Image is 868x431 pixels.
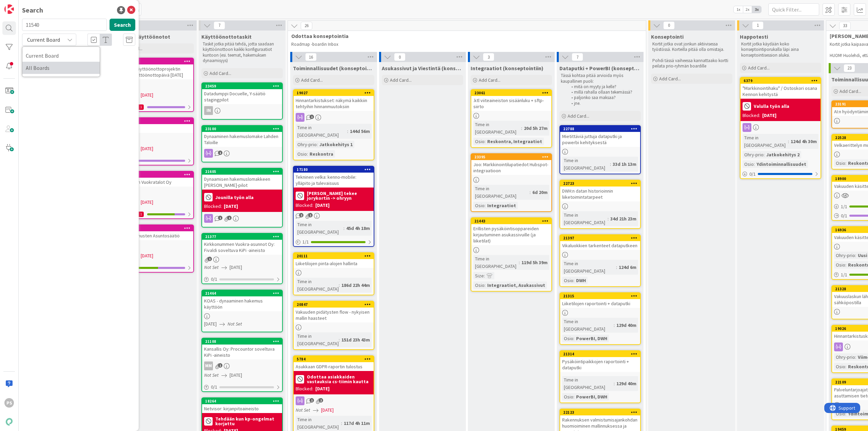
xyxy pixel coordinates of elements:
[755,160,808,168] div: Ydintoiminnallisuudet
[474,155,551,159] div: 23395
[471,96,551,111] div: .ktl viiteaineiston sisäänluku + sftp-siirto
[484,272,485,279] span: :
[834,252,855,259] div: Ohry-prio
[141,92,153,99] span: [DATE]
[471,160,551,175] div: Joo: Markkinointilupatiedot Hubspot-integraatioon
[560,241,640,250] div: Vikaluokkien tarkenteet dataputkeen
[113,58,193,64] div: 11359
[202,240,282,255] div: Kirkkonummen Vuokra-asunnot Oy: Fivaldi soveltuva KiPi -aineisto
[202,404,282,413] div: Netvisor: kirjanpitoaineisto
[205,84,282,89] div: 23459
[202,338,282,359] div: 21108Kansallis Oy: Procountor soveltuva KiPi -aineisto
[308,150,335,158] div: Reskontra
[768,3,819,16] input: Quick Filter...
[201,233,283,284] a: 21377Kirkkonummen Vuokra-asunnot Oy: Fivaldi soveltuva KiPi -aineistoNot Set[DATE]0/1
[841,271,847,278] span: 1 / 1
[202,275,282,283] div: 0/1
[344,224,372,232] div: 45d 4h 18m
[294,166,374,188] div: 17180Tekninen velka: kenno-mobile: ylläpito ja tulevaisuus
[296,124,347,139] div: Time in [GEOGRAPHIC_DATA]
[563,294,640,298] div: 21315
[486,202,518,209] div: Integraatiot
[340,281,372,289] div: 186d 22h 44m
[741,78,821,99] div: 6379"Markkinointihaku" / Ostoskori osana Kennon kehitystä
[201,290,283,332] a: 21464KOAS - dynaaminen hakemus käyttöön[DATE]Not Set
[202,296,282,311] div: KOAS - dynaaminen hakemus käyttöön
[563,126,640,131] div: 22788
[296,332,339,347] div: Time in [GEOGRAPHIC_DATA]
[744,78,821,83] div: 6379
[560,126,640,132] div: 22788
[26,51,96,61] span: Current Board
[218,363,222,368] span: 1
[27,36,60,43] span: Current Board
[740,77,821,179] a: 6379"Markkinointihaku" / Ostoskori osana Kennon kehitystäValulla työn allaBlocked:[DATE]Time in [...
[339,336,340,344] span: :
[202,345,282,359] div: Kansallis Oy: Procountor soveltuva KiPi -aineisto
[4,417,14,427] img: avatar
[22,5,43,15] div: Search
[562,277,573,284] div: Osio
[563,236,640,240] div: 21397
[113,64,193,79] div: Y-Säätiön käyttöönottoprojektin sisältö, Käyttöönottopäivä [DATE]
[293,252,374,295] a: 20111Liiketilojen pinta-alojen hallintaTime in [GEOGRAPHIC_DATA]:186d 22h 44m
[204,372,219,378] i: Not Set
[473,202,485,209] div: Osio
[110,19,135,31] button: Search
[574,335,609,342] div: PowerBI, DWH
[201,338,283,392] a: 21108Kansallis Oy: Procountor soveltuva KiPi -aineistoMMNot Set[DATE]0/1
[202,169,282,190] div: 21605Dynaamisen hakemuslomakkeen [PERSON_NAME]-pilot
[340,336,372,344] div: 151d 23h 43m
[614,380,615,387] span: :
[294,356,374,371] div: 5784Asukkaan GDPR-raportin tulostus
[573,335,574,342] span: :
[765,151,801,158] div: Jatkokehitys 2
[841,203,847,210] span: 1 / 1
[479,77,500,83] span: Add Card...
[520,259,549,266] div: 119d 5h 39m
[113,156,193,165] div: 1/9
[113,242,193,251] div: MM
[474,219,551,223] div: 21443
[113,81,193,90] div: MM
[22,62,100,74] a: All Boards
[294,173,374,188] div: Tekninen velka: kenno-mobile: ylläpito ja tulevaisuus
[754,160,755,168] span: :
[574,277,588,284] div: DWH
[562,157,610,172] div: Time in [GEOGRAPHIC_DATA]
[294,166,374,173] div: 17180
[743,160,754,168] div: Osio
[341,419,342,427] span: :
[113,172,193,178] div: 13725
[113,58,194,112] a: 11359Y-Säätiön käyttöönottoprojektin sisältö, Käyttöönottopäivä [DATE]MMNot Set[DATE]0/261
[208,257,212,261] span: 1
[560,180,640,187] div: 22723
[840,88,861,94] span: Add Card...
[113,225,193,231] div: 13724
[659,76,681,82] span: Add Card...
[307,374,372,384] b: Odottaa asiakkaiden vastauksia cs-tiimin kautta
[562,260,616,275] div: Time in [GEOGRAPHIC_DATA]
[113,210,193,218] div: 8/111
[230,264,242,271] span: [DATE]
[560,299,640,308] div: Liiketilojen raportointi + dataputki
[297,357,374,361] div: 5784
[294,90,374,111] div: 19027Hinnantarkistukset: näkymä kaikkiin tehtyihin hinnanmuutoksiin
[788,138,789,145] span: :
[473,121,521,136] div: Time in [GEOGRAPHIC_DATA]
[473,272,484,279] div: Size
[573,277,574,284] span: :
[485,202,486,209] span: :
[474,91,551,95] div: 23061
[205,339,282,344] div: 21108
[204,320,217,328] span: [DATE]
[741,170,821,178] div: 0/1
[609,215,638,222] div: 34d 21h 23m
[754,104,789,109] b: Valulla työn alla
[202,234,282,240] div: 21377
[205,126,282,131] div: 23100
[296,416,341,431] div: Time in [GEOGRAPHIC_DATA]
[616,263,617,271] span: :
[215,416,280,426] b: Tehdään kun kp-ongelmat korjattu
[560,351,640,372] div: 21314Pysäköintipaikkojen raportointi + dataputki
